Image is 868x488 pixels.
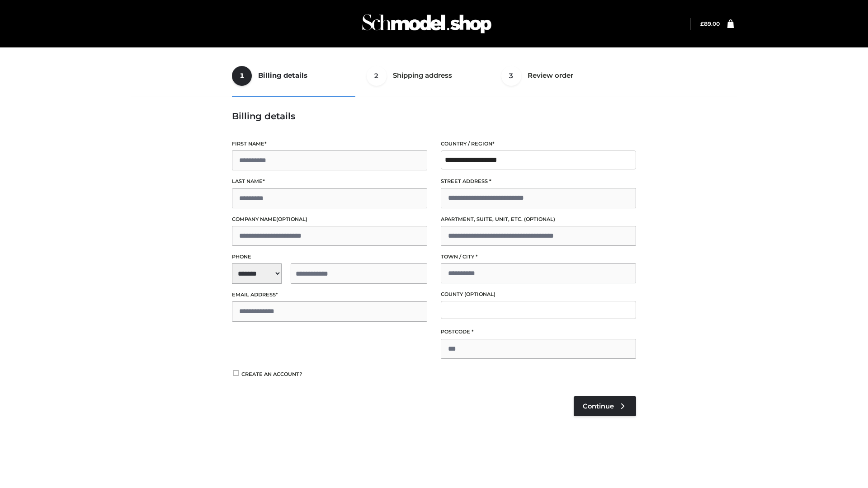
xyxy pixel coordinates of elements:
[441,177,636,186] label: Street address
[574,396,636,416] a: Continue
[524,216,555,222] span: (optional)
[276,216,307,222] span: (optional)
[232,215,427,224] label: Company name
[700,20,720,27] a: £89.00
[441,140,636,148] label: Country / Region
[232,177,427,186] label: Last name
[441,328,636,336] label: Postcode
[232,370,240,376] input: Create an account?
[232,291,427,299] label: Email address
[232,140,427,148] label: First name
[464,291,495,297] span: (optional)
[441,290,636,299] label: County
[700,20,704,27] span: £
[232,253,427,261] label: Phone
[241,371,302,377] span: Create an account?
[441,253,636,261] label: Town / City
[232,111,636,122] h3: Billing details
[359,6,495,42] img: Schmodel Admin 964
[441,215,636,224] label: Apartment, suite, unit, etc.
[583,402,614,410] span: Continue
[700,20,720,27] bdi: 89.00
